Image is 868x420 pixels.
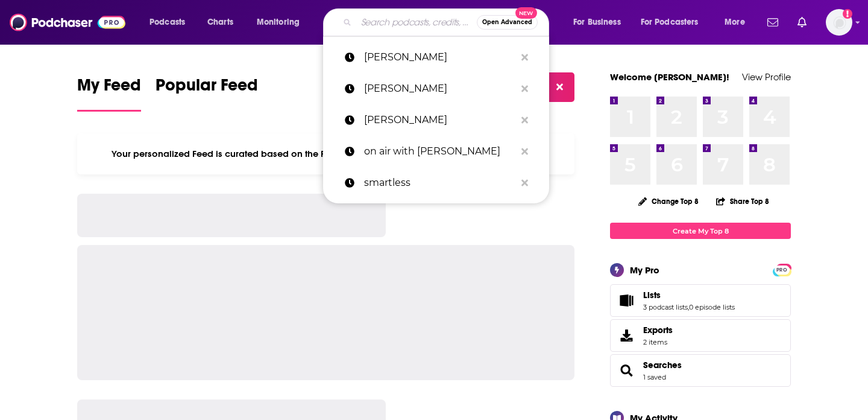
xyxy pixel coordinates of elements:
a: [PERSON_NAME] [323,42,549,73]
a: [PERSON_NAME] [323,73,549,104]
p: on air with ryan secrest [364,136,515,167]
a: on air with [PERSON_NAME] [323,136,549,167]
span: 2 items [643,338,673,346]
a: [PERSON_NAME] [323,104,549,136]
p: mario lopez [364,104,515,136]
p: ryan seacrest [364,42,515,73]
span: Charts [207,14,233,31]
a: 1 saved [643,373,666,381]
img: User Profile [826,9,852,36]
button: open menu [141,13,201,32]
a: 0 episode lists [689,303,735,311]
button: open menu [565,13,636,32]
span: Exports [643,325,673,336]
button: Share Top 8 [715,189,770,213]
span: Popular Feed [156,75,258,103]
span: Monitoring [257,14,300,31]
div: My Pro [630,264,659,276]
span: Exports [614,327,638,344]
a: Show notifications dropdown [763,12,783,33]
span: Logged in as VHannley [826,9,852,36]
a: Welcome [PERSON_NAME]! [610,71,729,83]
button: Show profile menu [826,9,852,36]
a: Lists [614,292,638,309]
a: Searches [643,360,682,371]
a: View Profile [742,71,791,83]
span: PRO [775,266,789,275]
a: Show notifications dropdown [793,12,811,33]
a: Exports [610,319,791,352]
a: My Feed [77,75,141,112]
button: Open AdvancedNew [477,15,538,30]
span: , [688,303,689,311]
span: New [515,7,537,19]
button: open menu [248,13,315,32]
svg: Add a profile image [843,9,852,19]
span: Lists [610,284,791,317]
div: Your personalized Feed is curated based on the Podcasts, Creators, Users, and Lists that you Follow. [77,133,574,174]
a: Popular Feed [156,75,258,112]
a: Searches [614,362,638,379]
span: Podcasts [149,14,185,31]
span: For Business [573,14,621,31]
a: Lists [643,290,735,301]
input: Search podcasts, credits, & more... [356,13,477,32]
span: For Podcasters [641,14,699,31]
span: Searches [610,354,791,387]
span: Open Advanced [482,19,532,25]
p: ryan secrest [364,73,515,104]
button: Change Top 8 [631,194,706,209]
a: 3 podcast lists [643,303,688,311]
a: Charts [200,13,241,32]
p: smartless [364,167,515,199]
div: Search podcasts, credits, & more... [335,8,561,36]
span: More [725,14,745,31]
button: open menu [633,13,716,32]
a: smartless [323,167,549,199]
span: My Feed [77,75,141,103]
a: PRO [775,265,789,274]
a: Create My Top 8 [610,223,791,239]
button: open menu [716,13,760,32]
span: Lists [643,290,661,301]
img: Podchaser - Follow, Share and Rate Podcasts [10,11,125,34]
